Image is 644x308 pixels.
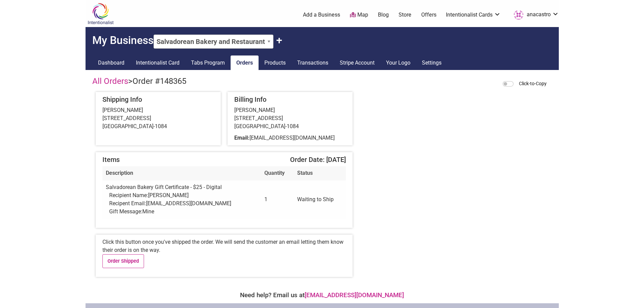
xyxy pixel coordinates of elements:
a: Order Shipped [102,254,144,268]
a: Orders [231,55,259,70]
a: Intentionalist Cards [446,11,501,19]
span: Order #148365 [133,76,186,86]
div: When activated, clicking on any blue dashed outlined area will copy the contents to your clipboard. [509,79,552,88]
a: [EMAIL_ADDRESS][DOMAIN_NAME] [305,291,404,299]
h2: My Business [86,27,559,49]
div: Gift Message: [109,208,258,216]
span: Items [102,156,120,164]
td: Waiting to Ship [294,181,346,219]
a: Your Logo [380,55,416,70]
span: Mine [142,208,154,215]
span: [EMAIL_ADDRESS][DOMAIN_NAME] [146,200,231,207]
a: Store [399,11,411,19]
a: Dashboard [92,55,130,70]
a: Offers [421,11,436,19]
span: [PERSON_NAME] [148,192,189,198]
a: All Orders [92,76,128,86]
div: Click this button once you've shipped the order. We will send the customer an email letting them ... [96,235,353,277]
img: Intentionalist [85,3,117,25]
th: Status [294,166,346,181]
div: Need help? Email us at [89,290,555,300]
a: Settings [416,55,447,70]
button: Claim Another [276,34,282,47]
span: Order Date: [DATE] [290,156,346,164]
div: [PERSON_NAME] [STREET_ADDRESS] [GEOGRAPHIC_DATA]-1084 [102,106,214,131]
a: Add a Business [303,11,340,19]
a: Tabs Program [185,55,231,70]
div: Recipient Name: [109,191,258,199]
th: Description [102,166,261,181]
h5: Shipping Info [102,95,214,103]
div: Salvadorean Bakery Gift Certificate - $25 - Digital [106,183,258,216]
td: 1 [261,181,293,219]
a: Map [350,11,368,19]
b: Email: [234,135,249,141]
h5: Billing Info [234,95,346,103]
a: Intentionalist Card [130,55,185,70]
a: Stripe Account [334,55,380,70]
a: Blog [378,11,389,19]
div: [PERSON_NAME] [STREET_ADDRESS] [GEOGRAPHIC_DATA]-1084 [234,106,346,131]
a: Products [259,55,291,70]
label: Click-to-Copy [519,79,547,88]
span: [EMAIL_ADDRESS][DOMAIN_NAME] [249,135,335,141]
th: Quantity [261,166,293,181]
a: anacastro [510,9,559,21]
h4: > [92,76,186,86]
a: Transactions [291,55,334,70]
div: Recipent Email: [109,199,258,208]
